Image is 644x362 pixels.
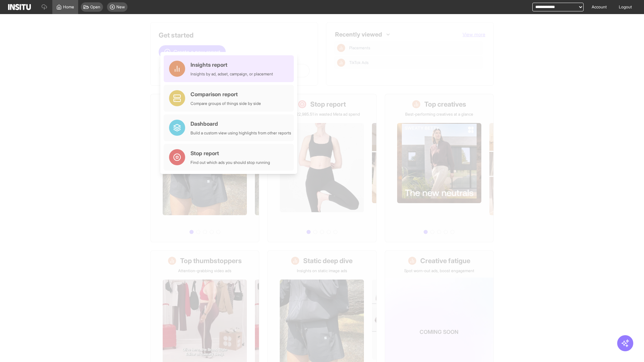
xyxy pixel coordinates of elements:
[191,149,270,157] div: Stop report
[63,4,74,10] span: Home
[191,160,270,165] div: Find out which ads you should stop running
[191,61,273,69] div: Insights report
[90,4,100,10] span: Open
[8,4,31,10] img: Logo
[191,130,291,136] div: Build a custom view using highlights from other reports
[191,90,261,98] div: Comparison report
[116,4,125,10] span: New
[191,101,261,106] div: Compare groups of things side by side
[191,71,273,77] div: Insights by ad, adset, campaign, or placement
[191,120,291,128] div: Dashboard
